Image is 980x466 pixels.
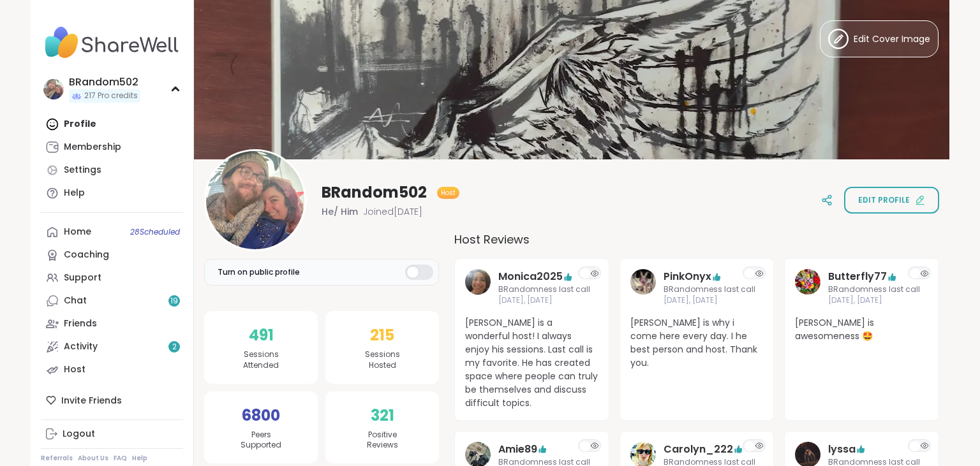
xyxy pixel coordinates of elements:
[41,244,183,266] a: Coaching
[249,324,274,347] span: 491
[84,91,138,101] span: 217 Pro credits
[465,269,491,295] img: Monica2025
[243,349,279,371] span: Sessions Attended
[41,289,183,312] a: Chat19
[828,442,856,457] a: lyssa
[41,182,183,205] a: Help
[664,269,711,284] a: PinkOnyx
[64,317,97,330] div: Friends
[367,430,398,451] span: Positive Reviews
[41,454,73,463] a: Referrals
[322,205,358,218] span: He/ Him
[854,33,930,46] span: Edit Cover Image
[664,442,733,457] a: Carolyn_222
[41,312,183,335] a: Friends
[41,159,183,182] a: Settings
[828,295,920,306] span: [DATE], [DATE]
[465,316,598,410] span: [PERSON_NAME] is a wonderful host! I always enjoy his sessions. Last call is my favorite. He has ...
[664,284,755,295] span: BRandomness last call
[43,79,64,99] img: BRandom502
[132,454,147,463] a: Help
[64,295,87,307] div: Chat
[844,187,939,214] button: Edit profile
[630,316,764,370] span: [PERSON_NAME] is why i come here every day. I he best person and host. Thank you.
[41,358,183,381] a: Host
[114,454,127,463] a: FAQ
[41,136,183,159] a: Membership
[64,141,121,154] div: Membership
[130,227,180,237] span: 28 Scheduled
[304,267,315,278] iframe: Spotlight
[828,284,920,295] span: BRandomness last call
[795,316,928,343] span: [PERSON_NAME] is awesomeness 🤩
[41,20,183,65] img: ShareWell Nav Logo
[498,269,563,284] a: Monica2025
[170,296,178,307] span: 19
[828,269,887,284] a: Butterfly77
[363,205,422,218] span: Joined [DATE]
[41,335,183,358] a: Activity2
[241,430,281,451] span: Peers Supported
[465,269,491,306] a: Monica2025
[64,340,98,353] div: Activity
[218,266,300,278] span: Turn on public profile
[498,442,537,457] a: Amie89
[630,269,656,306] a: PinkOnyx
[63,428,95,441] div: Logout
[664,295,755,306] span: [DATE], [DATE]
[206,151,304,249] img: BRandom502
[78,454,108,463] a: About Us
[172,342,177,353] span: 2
[365,349,400,371] span: Sessions Hosted
[64,187,85,200] div: Help
[858,194,910,206] span: Edit profile
[795,269,820,306] a: Butterfly77
[64,249,109,261] div: Coaching
[64,164,101,177] div: Settings
[64,226,91,238] div: Home
[41,423,183,446] a: Logout
[242,404,280,427] span: 6800
[630,269,656,295] img: PinkOnyx
[322,182,427,203] span: BRandom502
[41,266,183,289] a: Support
[795,269,820,295] img: Butterfly77
[69,75,140,89] div: BRandom502
[441,188,456,198] span: Host
[41,389,183,412] div: Invite Friends
[820,20,939,57] button: Edit Cover Image
[498,295,590,306] span: [DATE], [DATE]
[371,404,394,427] span: 321
[64,363,85,376] div: Host
[41,221,183,244] a: Home28Scheduled
[370,324,394,347] span: 215
[64,272,101,284] div: Support
[498,284,590,295] span: BRandomness last call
